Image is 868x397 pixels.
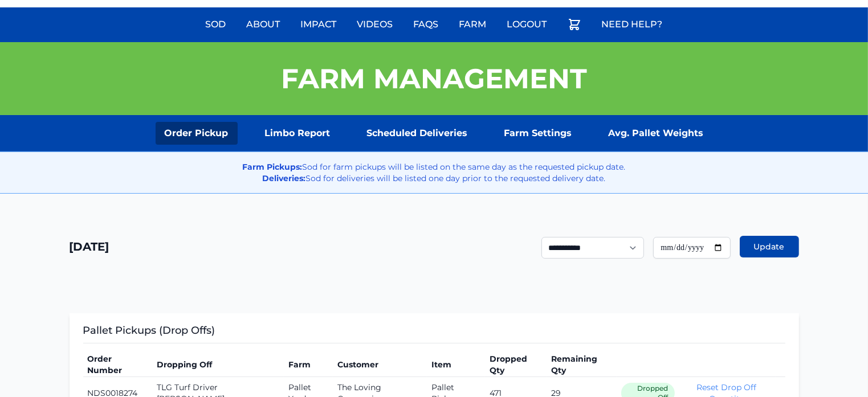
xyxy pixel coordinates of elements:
a: Videos [351,11,400,38]
th: Item [427,353,485,377]
th: Customer [333,353,427,377]
a: Farm [453,11,494,38]
th: Order Number [83,353,152,377]
a: Logout [500,11,554,38]
a: Avg. Pallet Weights [600,122,713,145]
button: Update [740,236,799,257]
strong: Farm Pickups: [243,162,303,172]
th: Farm [284,353,333,377]
h1: [DATE] [70,239,109,255]
th: Dropping Off [152,353,284,377]
span: Update [754,241,785,252]
a: Scheduled Deliveries [358,122,477,145]
a: Need Help? [595,11,670,38]
h1: Farm Management [281,65,587,92]
strong: Deliveries: [263,173,306,183]
a: Impact [294,11,344,38]
a: Sod [199,11,233,38]
h3: Pallet Pickups (Drop Offs) [83,322,785,343]
th: Remaining Qty [547,353,617,377]
a: About [240,11,287,38]
a: Order Pickup [156,122,238,145]
a: Limbo Report [256,122,340,145]
th: Dropped Qty [485,353,547,377]
a: Farm Settings [495,122,581,145]
a: FAQs [407,11,446,38]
